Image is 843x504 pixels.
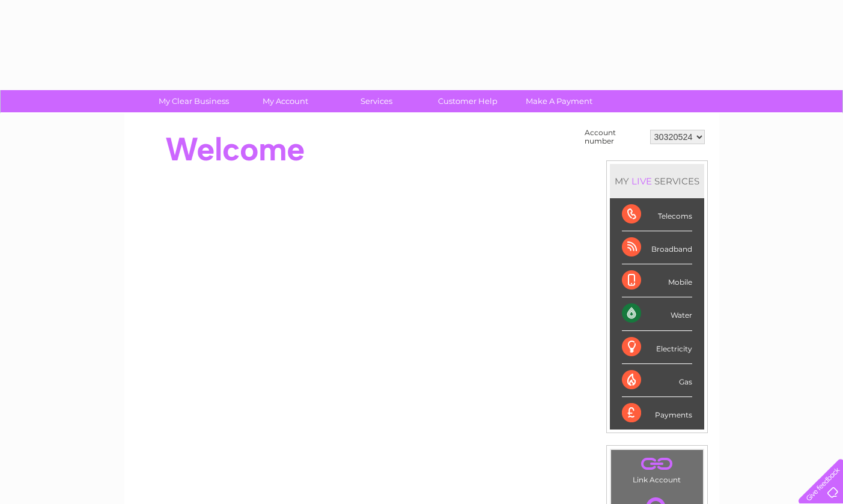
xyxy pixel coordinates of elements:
div: Electricity [622,331,692,364]
a: Services [327,90,426,112]
a: . [614,453,700,474]
div: Gas [622,364,692,397]
div: Broadband [622,231,692,264]
a: My Clear Business [144,90,243,112]
div: Payments [622,397,692,430]
a: Customer Help [418,90,517,112]
div: Telecoms [622,198,692,231]
a: My Account [236,90,335,112]
a: Make A Payment [510,90,609,112]
div: Mobile [622,264,692,297]
div: LIVE [629,175,654,187]
div: Water [622,297,692,330]
td: Link Account [610,449,704,487]
div: MY SERVICES [610,164,704,198]
td: Account number [582,126,647,148]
